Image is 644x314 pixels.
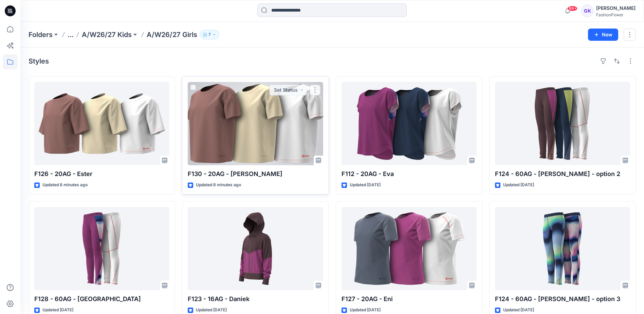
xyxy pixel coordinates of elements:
p: F124 - 60AG - [PERSON_NAME] - option 3 [495,294,630,304]
p: F126 - 20AG - Ester [34,169,169,179]
p: A/W26/27 Girls [147,30,197,39]
div: FashionPower [596,12,636,17]
a: F127 - 20AG - Eni [342,207,477,290]
button: 7 [200,30,219,39]
a: F124 - 60AG - Bonnie - option 2 [495,82,630,165]
a: F112 - 20AG - Eva [342,82,477,165]
a: F130 - 20AG - Elena [188,82,323,165]
p: Updated [DATE] [42,307,73,314]
div: GK [581,5,593,17]
p: Updated [DATE] [503,307,534,314]
p: Updated [DATE] [350,181,381,189]
p: F112 - 20AG - Eva [342,169,477,179]
a: A/W26/27 Kids [82,30,132,39]
p: Updated [DATE] [350,307,381,314]
p: Updated [DATE] [196,307,227,314]
h4: Styles [29,57,49,65]
p: F124 - 60AG - [PERSON_NAME] - option 2 [495,169,630,179]
p: F128 - 60AG - [GEOGRAPHIC_DATA] [34,294,169,304]
p: F123 - 16AG - Daniek [188,294,323,304]
button: New [588,29,618,41]
div: [PERSON_NAME] [596,4,636,12]
a: F124 - 60AG - Bonnie - option 3 [495,207,630,290]
p: 7 [208,31,211,38]
a: F128 - 60AG - Bristol [34,207,169,290]
p: F127 - 20AG - Eni [342,294,477,304]
p: F130 - 20AG - [PERSON_NAME] [188,169,323,179]
p: Updated [DATE] [503,181,534,189]
button: ... [68,30,74,39]
span: 99+ [567,6,577,11]
a: F123 - 16AG - Daniek [188,207,323,290]
p: Updated 8 minutes ago [42,181,88,189]
p: Updated 8 minutes ago [196,181,241,189]
a: Folders [29,30,53,39]
a: F126 - 20AG - Ester [34,82,169,165]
